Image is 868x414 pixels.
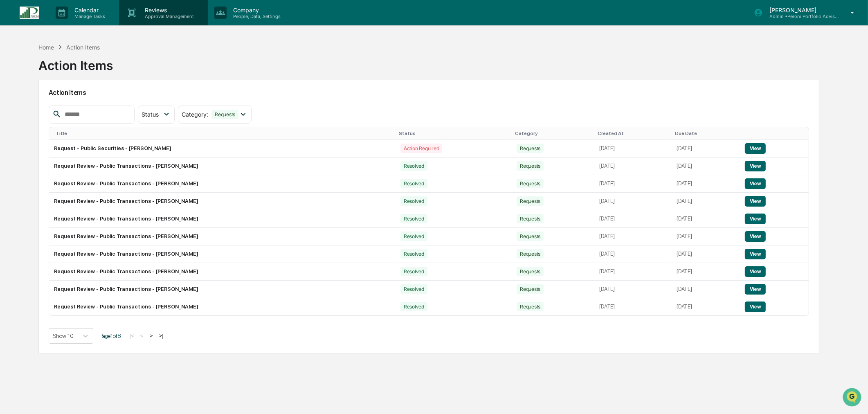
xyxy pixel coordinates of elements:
img: Rachel Stanley [8,126,21,139]
div: Action Items [38,52,113,73]
a: View [745,180,766,187]
button: |< [127,332,137,339]
span: Page 1 of 8 [99,333,121,339]
span: • [68,111,71,118]
a: View [745,304,766,310]
span: [DATE] [72,133,89,140]
button: View [745,214,766,224]
div: Resolved [400,267,427,276]
div: Past conversations [8,91,55,97]
img: 8933085812038_c878075ebb4cc5468115_72.jpg [17,63,32,77]
td: [DATE] [672,157,740,175]
a: View [745,268,766,274]
div: Requests [517,284,544,294]
img: logo [20,7,39,19]
td: [DATE] [672,228,740,245]
h2: Action Items [49,89,810,97]
td: Request Review - Public Transactions - [PERSON_NAME] [49,175,396,193]
button: < [138,332,146,339]
td: Request Review - Public Transactions - [PERSON_NAME] [49,210,396,228]
td: [DATE] [672,140,740,157]
td: [DATE] [595,245,672,263]
p: How can we help? [8,17,149,30]
td: Request Review - Public Transactions - [PERSON_NAME] [49,193,396,210]
span: Data Lookup [16,183,52,191]
a: 🔎Data Lookup [5,180,55,194]
td: [DATE] [672,210,740,228]
div: Requests [517,232,544,241]
td: [DATE] [672,175,740,193]
div: Resolved [400,232,427,241]
div: Due Date [675,130,736,136]
a: 🖐️Preclearance [5,164,56,179]
div: Action Required [400,144,442,153]
td: [DATE] [595,175,672,193]
button: >| [157,332,166,339]
span: Category : [182,111,208,118]
button: View [745,143,766,154]
button: > [147,332,155,339]
p: Manage Tasks [68,13,109,19]
img: 1746055101610-c473b297-6a78-478c-a979-82029cc54cd1 [8,63,23,77]
div: Requests [517,161,544,171]
p: Company [227,7,285,13]
td: [DATE] [595,228,672,245]
p: Calendar [68,7,109,13]
div: Home [38,44,54,51]
span: • [68,133,71,140]
td: Request Review - Public Transactions - [PERSON_NAME] [49,245,396,263]
iframe: Open customer support [842,387,864,409]
button: View [745,196,766,207]
div: Requests [517,267,544,276]
td: [DATE] [672,281,740,298]
td: [DATE] [595,298,672,315]
img: Rachel Stanley [8,103,21,117]
button: View [745,266,766,277]
td: [DATE] [672,298,740,315]
a: View [745,163,766,169]
div: Status [399,130,508,136]
p: [PERSON_NAME] [763,7,839,13]
div: 🗄️ [59,168,66,175]
div: 🖐️ [8,168,15,175]
td: Request Review - Public Transactions - [PERSON_NAME] [49,281,396,298]
div: Requests [517,179,544,188]
div: Resolved [400,302,427,311]
a: View [745,233,766,239]
button: View [745,249,766,259]
p: Approval Management [138,13,198,19]
button: View [745,178,766,189]
a: View [745,198,766,204]
span: [PERSON_NAME] [25,111,66,118]
a: 🗄️Attestations [56,164,105,179]
div: Action Items [66,44,100,51]
div: Start new chat [37,63,134,71]
a: View [745,216,766,222]
button: View [745,161,766,171]
td: [DATE] [595,281,672,298]
span: Status [142,111,159,118]
div: Title [56,130,392,136]
div: Requests [211,110,238,119]
p: People, Data, Settings [227,13,285,19]
span: [PERSON_NAME] [25,133,66,140]
p: Admin • Peroni Portfolio Advisors [763,13,839,19]
td: [DATE] [672,245,740,263]
a: Powered byPylon [58,202,99,209]
a: View [745,251,766,257]
td: [DATE] [672,193,740,210]
div: Requests [517,249,544,259]
td: [DATE] [595,210,672,228]
div: 🔎 [8,184,15,190]
td: [DATE] [595,263,672,281]
button: View [745,231,766,242]
td: Request - Public Securities - [PERSON_NAME] [49,140,396,157]
td: [DATE] [595,140,672,157]
div: Resolved [400,161,427,171]
div: Requests [517,196,544,206]
button: See all [127,89,149,99]
div: Category [515,130,591,136]
div: Requests [517,302,544,311]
